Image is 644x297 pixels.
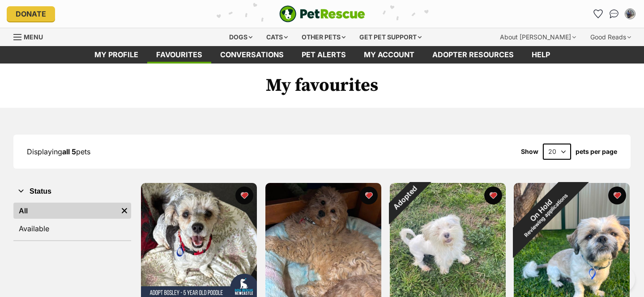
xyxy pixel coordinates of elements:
[494,163,593,262] div: On Hold
[626,9,635,18] img: Lianne Bissell profile pic
[13,221,131,237] a: Available
[591,7,605,21] a: Favourites
[607,7,621,21] a: Conversations
[523,192,569,238] span: Reviewing applications
[295,28,352,46] div: Other pets
[494,28,582,46] div: About [PERSON_NAME]
[591,7,637,21] ul: Account quick links
[147,46,211,64] a: Favourites
[378,171,431,225] div: Adopted
[623,7,637,21] button: My account
[118,203,131,219] a: Remove filter
[576,148,617,155] label: pets per page
[279,5,365,22] a: PetRescue
[279,5,365,22] img: logo-e224e6f780fb5917bec1dbf3a21bbac754714ae5b6737aabdf751b685950b380.svg
[610,9,619,18] img: chat-41dd97257d64d25036548639549fe6c8038ab92f7586957e7f3b1b290dea8141.svg
[223,28,259,46] div: Dogs
[13,201,131,240] div: Status
[523,46,559,64] a: Help
[423,46,523,64] a: Adopter resources
[24,33,43,41] span: Menu
[353,28,428,46] div: Get pet support
[235,187,253,204] button: favourite
[584,28,637,46] div: Good Reads
[260,28,294,46] div: Cats
[13,28,49,44] a: Menu
[293,46,355,64] a: Pet alerts
[484,187,502,204] button: favourite
[13,186,131,197] button: Status
[27,147,90,156] span: Displaying pets
[62,147,76,156] strong: all 5
[608,187,626,204] button: favourite
[360,187,378,204] button: favourite
[588,266,635,293] iframe: Help Scout Beacon - Open
[521,148,538,155] span: Show
[355,46,423,64] a: My account
[211,46,293,64] a: conversations
[85,46,147,64] a: My profile
[7,6,55,21] a: Donate
[13,203,118,219] a: All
